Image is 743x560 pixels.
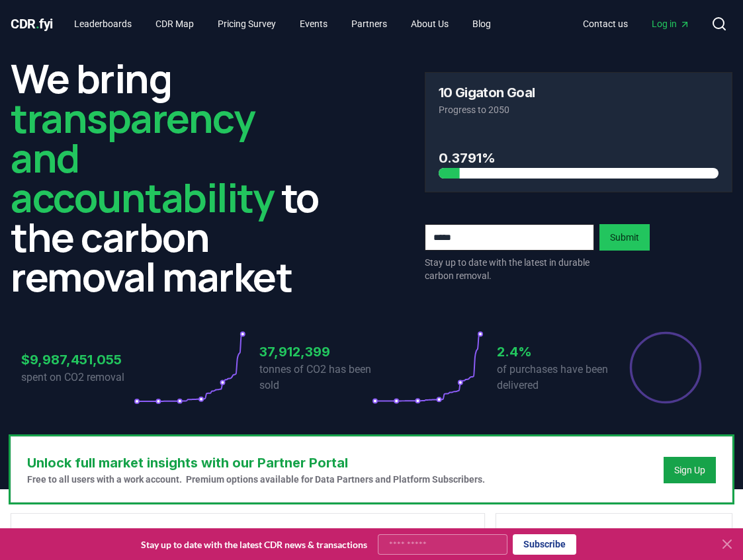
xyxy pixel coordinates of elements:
[11,15,53,33] a: CDR.fyi
[27,453,485,473] h3: Unlock full market insights with our Partner Portal
[289,12,338,36] a: Events
[11,58,319,296] h2: We bring to the carbon removal market
[11,91,274,224] span: transparency and accountability
[439,148,719,168] h3: 0.3791%
[629,331,703,405] div: Percentage of sales delivered
[462,12,502,36] a: Blog
[21,370,134,385] p: spent on CO2 removal
[439,103,719,116] p: Progress to 2050
[400,12,459,36] a: About Us
[259,362,372,393] p: tonnes of CO2 has been sold
[599,224,650,251] button: Submit
[145,12,204,36] a: CDR Map
[439,86,535,99] h3: 10 Gigaton Goal
[641,12,701,36] a: Log in
[24,527,471,547] h3: Key Metrics
[21,350,134,370] h3: $9,987,451,055
[64,12,502,36] nav: Main
[674,463,705,477] a: Sign Up
[36,16,40,32] span: .
[652,17,690,30] span: Log in
[341,12,398,36] a: Partners
[509,527,601,547] h3: Leaderboards
[11,16,53,32] span: CDR fyi
[497,362,609,393] p: of purchases have been delivered
[259,342,372,362] h3: 37,912,399
[572,12,638,36] a: Contact us
[497,342,609,362] h3: 2.4%
[64,12,142,36] a: Leaderboards
[425,256,594,282] p: Stay up to date with the latest in durable carbon removal.
[27,473,485,486] p: Free to all users with a work account. Premium options available for Data Partners and Platform S...
[207,12,286,36] a: Pricing Survey
[664,457,716,483] button: Sign Up
[572,12,701,36] nav: Main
